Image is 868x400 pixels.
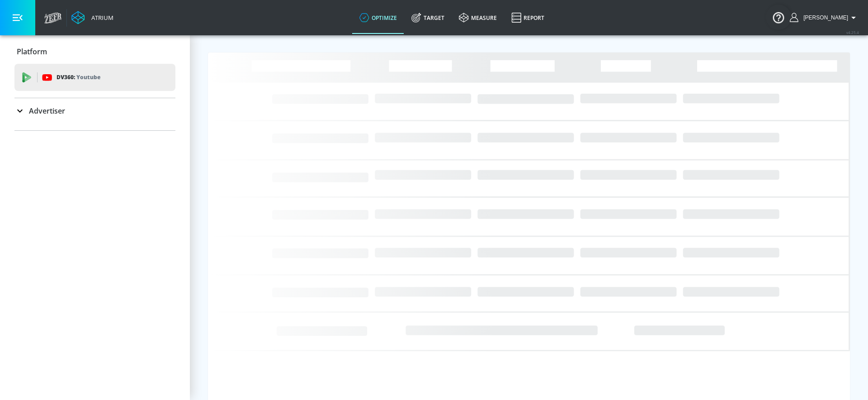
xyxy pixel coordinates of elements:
[452,1,504,34] a: measure
[88,14,113,22] div: Atrium
[800,14,848,21] span: login as: anthony.rios@zefr.com
[404,1,452,34] a: Target
[14,64,175,91] div: DV360: Youtube
[57,72,100,82] p: DV360:
[71,11,113,24] a: Atrium
[17,47,47,57] p: Platform
[766,5,791,30] button: Open Resource Center
[504,1,552,34] a: Report
[29,106,65,116] p: Advertiser
[76,72,100,82] p: Youtube
[846,30,859,35] span: v 4.25.4
[14,39,175,64] div: Platform
[352,1,404,34] a: optimize
[790,12,859,23] button: [PERSON_NAME]
[14,98,175,124] div: Advertiser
